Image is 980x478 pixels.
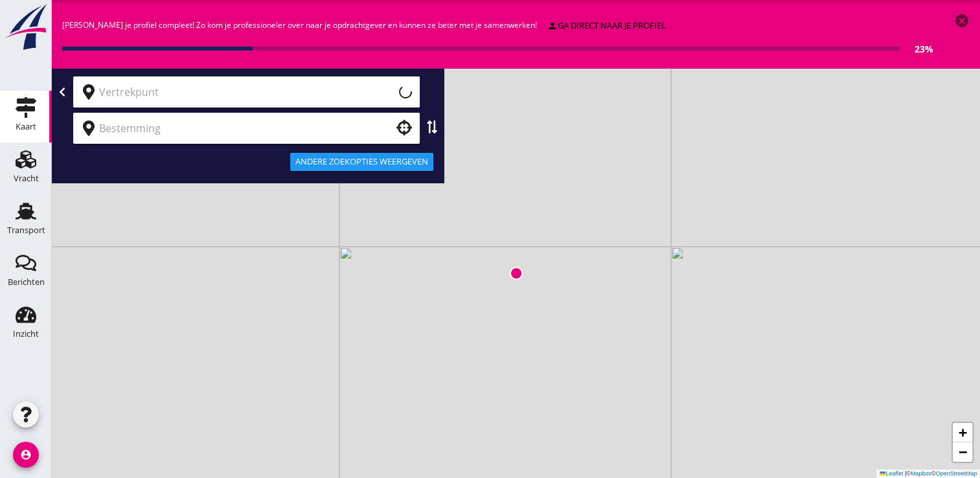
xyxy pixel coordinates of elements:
i: person [547,21,558,31]
div: Kaart [16,122,36,131]
a: Leaflet [880,470,903,477]
div: Transport [7,226,45,234]
div: ga direct naar je profiel [547,19,666,32]
div: Berichten [8,278,45,286]
a: Zoom out [953,442,972,462]
div: [PERSON_NAME] je profiel compleet! Zo kom je professioneler over naar je opdrachtgever en kunnen ... [62,13,933,58]
button: Andere zoekopties weergeven [290,153,433,171]
div: Vracht [14,174,39,183]
span: − [959,444,967,460]
div: Andere zoekopties weergeven [295,155,428,168]
input: Vertrekpunt [99,82,378,102]
a: ga direct naar je profiel [542,17,671,35]
a: Mapbox [911,470,931,477]
span: | [905,470,906,477]
a: Zoom in [953,423,972,442]
input: Bestemming [99,118,376,139]
img: logo-small.a267ee39.svg [3,3,49,51]
i: account_circle [13,442,39,468]
div: Inzicht [13,330,39,338]
a: OpenStreetMap [935,470,977,477]
div: © © [876,470,980,478]
span: + [959,424,967,440]
img: Marker [510,267,523,280]
div: 23% [899,42,933,56]
i: cancel [954,13,970,28]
